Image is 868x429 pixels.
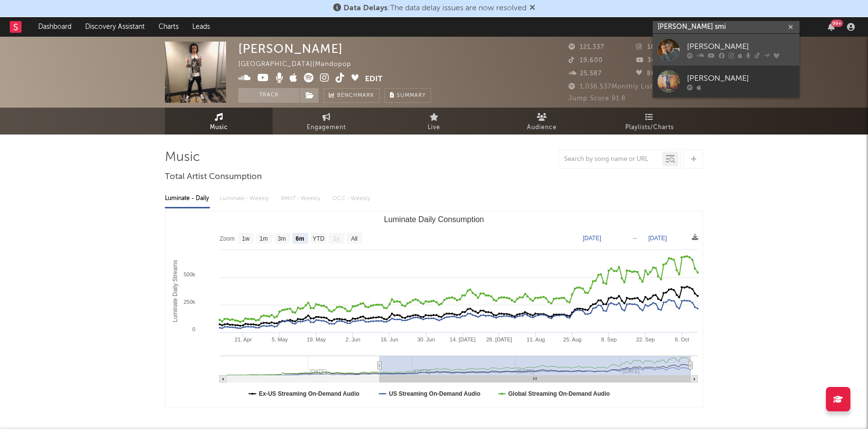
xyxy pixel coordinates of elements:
text: 500k [183,271,195,277]
span: Benchmark [337,90,374,102]
text: 25. Aug [563,337,581,342]
a: Benchmark [323,88,380,103]
text: 1y [333,235,340,242]
text: 30. Jun [417,337,435,342]
span: 869 [636,70,660,77]
span: Total Artist Consumption [165,171,262,183]
a: Playlists/Charts [595,108,703,135]
span: Engagement [307,122,346,134]
a: [PERSON_NAME] [653,66,799,97]
text: Zoom [220,235,235,242]
span: 34,800 [636,57,671,64]
text: → [632,235,638,242]
span: Audience [527,122,557,134]
a: [PERSON_NAME] [653,34,799,66]
div: [PERSON_NAME] [687,41,795,52]
text: All [351,235,357,242]
text: 0 [192,326,195,332]
text: 6. Oct [675,337,689,342]
text: 22. Sep [636,337,655,342]
text: 16. Jun [381,337,398,342]
div: [PERSON_NAME] [687,72,795,84]
text: Luminate Daily Consumption [384,215,484,224]
a: Charts [152,17,185,37]
span: 19,600 [569,57,603,64]
span: 1,036,537 Monthly Listeners [569,84,671,90]
button: 99+ [828,23,835,31]
div: [PERSON_NAME] [238,42,343,56]
a: Engagement [273,108,380,135]
span: Music [210,122,228,134]
span: Summary [397,93,426,98]
text: US Streaming On-Demand Audio [389,390,480,397]
button: Track [238,88,299,103]
text: Global Streaming On-Demand Audio [508,390,610,397]
text: 6m [296,235,304,242]
text: 250k [183,299,195,305]
text: 11. Aug [526,337,545,342]
text: YTD [313,235,324,242]
span: 25,587 [569,70,602,77]
a: Live [380,108,488,135]
button: Edit [365,73,383,85]
a: Leads [185,17,217,37]
text: 3m [278,235,286,242]
div: [GEOGRAPHIC_DATA] | Mandopop [238,59,363,70]
a: Music [165,108,273,135]
text: 14. [DATE] [450,337,476,342]
text: 28. [DATE] [486,337,512,342]
text: 8. Sep [601,337,617,342]
text: Ex-US Streaming On-Demand Audio [259,390,360,397]
input: Search by song name or URL [559,156,662,163]
text: 1w [242,235,250,242]
span: Dismiss [529,4,535,12]
span: 162,314 [636,44,673,50]
span: 121,337 [569,44,604,50]
text: 21. Apr [235,337,252,342]
input: Search for artists [653,21,799,33]
a: Audience [488,108,595,135]
svg: Luminate Daily Consumption [165,211,703,407]
text: 5. May [272,337,288,342]
a: Dashboard [31,17,78,37]
div: Luminate - Daily [165,190,210,207]
text: [DATE] [648,235,667,242]
span: Playlists/Charts [625,122,674,134]
span: Jump Score: 91.8 [569,95,626,102]
text: Luminate Daily Streams [172,260,179,322]
a: Discovery Assistant [78,17,152,37]
span: Live [428,122,440,134]
text: [DATE] [583,235,601,242]
text: 2. Jun [345,337,360,342]
span: : The data delay issues are now resolved [343,4,526,12]
button: Summary [385,88,431,103]
text: 19. May [307,337,326,342]
div: 99 + [831,20,843,27]
span: Data Delays [343,4,388,12]
text: 1m [260,235,268,242]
